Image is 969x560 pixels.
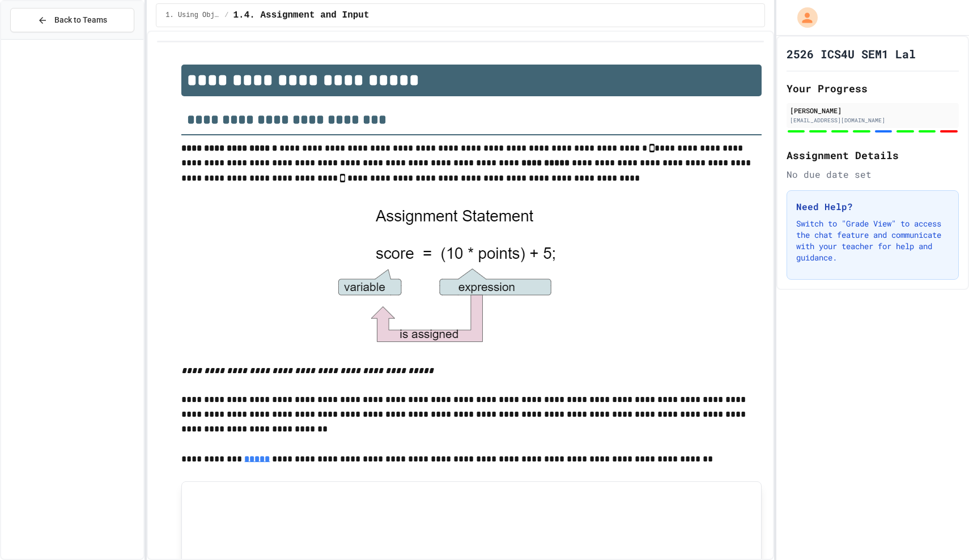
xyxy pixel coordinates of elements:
div: [PERSON_NAME] [790,105,955,116]
h3: Need Help? [796,200,949,213]
span: / [224,11,228,20]
span: Back to Teams [54,14,107,26]
span: 1. Using Objects and Methods [165,11,220,20]
div: My Account [785,5,821,31]
h1: 2526 ICS4U SEM1 Lal [787,46,916,62]
button: Back to Teams [10,8,134,32]
p: Switch to "Grade View" to access the chat feature and communicate with your teacher for help and ... [796,218,949,263]
h2: Your Progress [787,80,959,96]
div: No due date set [787,168,959,181]
span: 1.4. Assignment and Input [233,8,369,22]
h2: Assignment Details [787,147,959,163]
iframe: chat widget [921,515,958,549]
div: [EMAIL_ADDRESS][DOMAIN_NAME] [790,116,955,125]
iframe: chat widget [875,465,958,514]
